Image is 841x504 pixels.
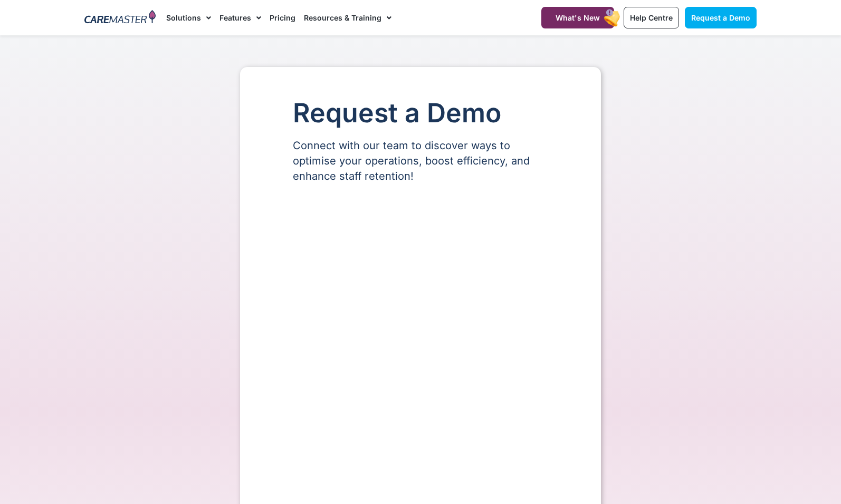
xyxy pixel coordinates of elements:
span: Help Centre [630,13,673,22]
a: Help Centre [624,7,679,28]
p: Connect with our team to discover ways to optimise your operations, boost efficiency, and enhance... [293,138,548,184]
span: Request a Demo [691,13,750,22]
h1: Request a Demo [293,99,548,128]
span: What's New [556,13,600,22]
a: What's New [541,7,614,28]
img: CareMaster Logo [84,10,156,26]
a: Request a Demo [685,7,757,28]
